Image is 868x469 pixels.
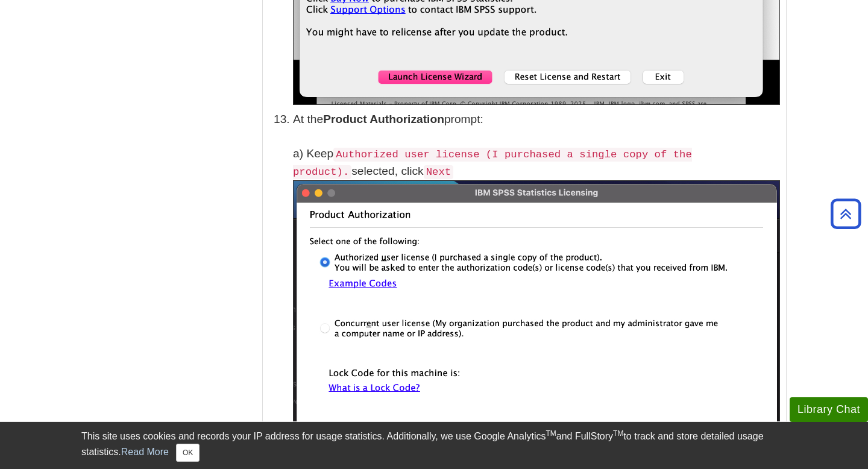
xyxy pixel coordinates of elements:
button: Library Chat [790,397,868,422]
a: Read More [121,447,169,457]
code: Next [424,165,453,179]
sup: TM [613,429,623,438]
button: Close [176,444,200,462]
b: Product Authorization [323,113,444,125]
sup: TM [546,429,556,438]
a: Back to Top [826,206,865,222]
code: Authorized user license (I purchased a single copy of the product). [293,148,692,179]
div: This site uses cookies and records your IP address for usage statistics. Additionally, we use Goo... [81,429,787,462]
